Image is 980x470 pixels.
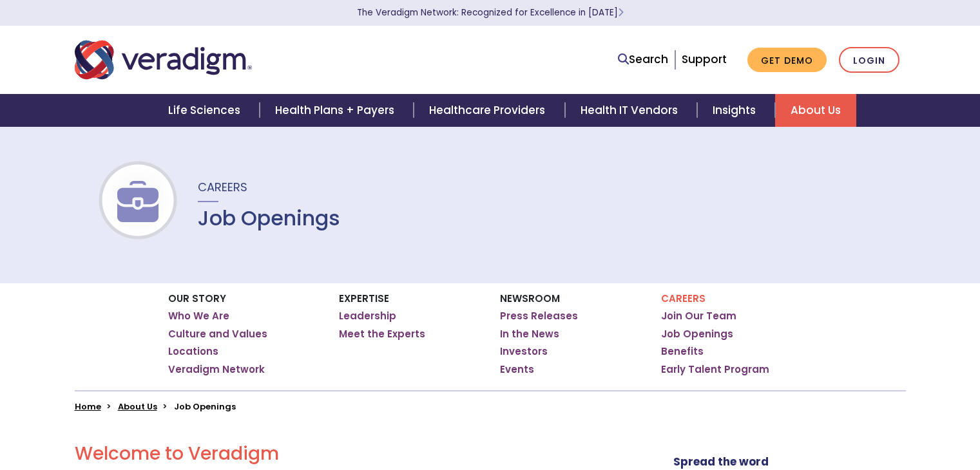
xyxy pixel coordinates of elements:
a: Early Talent Program [661,363,769,376]
a: Health IT Vendors [565,94,697,127]
a: Healthcare Providers [414,94,564,127]
a: Culture and Values [168,328,267,341]
a: Health Plans + Payers [260,94,414,127]
a: Locations [168,345,218,358]
a: Support [682,52,727,67]
h1: Job Openings [198,206,340,230]
a: Home [75,400,101,413]
a: Who We Are [168,310,229,323]
h2: Welcome to Veradigm [75,443,601,465]
a: Leadership [339,310,396,323]
a: Events [500,363,534,376]
a: Veradigm Network [168,363,265,376]
a: Join Our Team [661,310,736,323]
span: Careers [198,179,247,195]
a: Insights [697,94,775,127]
a: Meet the Experts [339,328,425,341]
img: Veradigm logo [75,39,252,81]
a: Login [839,47,899,73]
a: Benefits [661,345,704,358]
a: Investors [500,345,548,358]
a: Get Demo [747,48,827,73]
a: Press Releases [500,310,578,323]
a: The Veradigm Network: Recognized for Excellence in [DATE]Learn More [357,6,624,19]
span: Learn More [618,6,624,19]
strong: Spread the word [673,454,769,469]
a: Search [618,51,668,68]
a: Life Sciences [153,94,260,127]
a: About Us [118,400,157,413]
a: In the News [500,328,559,341]
a: Job Openings [661,328,733,341]
a: About Us [775,94,856,127]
